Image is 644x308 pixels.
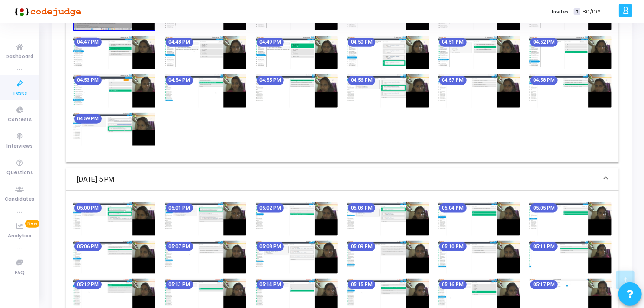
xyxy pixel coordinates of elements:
mat-chip: 05:16 PM [439,280,467,289]
span: T [574,8,580,15]
mat-chip: 05:03 PM [348,203,375,213]
mat-chip: 04:58 PM [530,76,558,85]
img: screenshot-1753961435348.jpeg [73,202,155,235]
span: FAQ [15,269,25,277]
mat-chip: 04:49 PM [257,38,284,47]
img: screenshot-1753961855688.jpeg [165,241,247,274]
mat-chip: 05:17 PM [530,280,558,289]
mat-chip: 04:50 PM [348,38,375,47]
mat-chip: 04:55 PM [257,76,284,85]
img: screenshot-1753960895693.jpeg [438,36,521,69]
mat-chip: 05:10 PM [439,242,467,251]
img: screenshot-1753962095673.jpeg [529,241,612,274]
img: screenshot-1753960775691.jpeg [256,36,338,69]
mat-chip: 05:12 PM [74,280,102,289]
img: screenshot-1753961195683.jpeg [347,74,429,107]
span: New [25,220,39,228]
img: screenshot-1753961135681.jpeg [256,74,338,107]
mat-chip: 05:06 PM [74,242,102,251]
mat-chip: 04:51 PM [439,38,467,47]
mat-chip: 05:01 PM [166,203,193,213]
mat-chip: 05:05 PM [530,203,558,213]
img: screenshot-1753961375679.jpeg [73,113,155,146]
img: screenshot-1753961735698.jpeg [529,202,612,235]
img: screenshot-1753961915699.jpeg [256,241,338,274]
img: screenshot-1753961975669.jpeg [347,241,429,274]
mat-chip: 05:13 PM [166,280,193,289]
span: Tests [13,90,27,98]
mat-panel-title: [DATE] 5 PM [77,174,597,185]
img: screenshot-1753960655689.jpeg [73,36,155,69]
img: screenshot-1753961015686.jpeg [73,74,155,107]
img: screenshot-1753961795683.jpeg [73,241,155,274]
img: screenshot-1753960835680.jpeg [347,36,429,69]
mat-chip: 05:04 PM [439,203,467,213]
mat-chip: 04:59 PM [74,114,102,124]
img: screenshot-1753961255682.jpeg [438,74,521,107]
span: Dashboard [6,53,34,61]
mat-chip: 05:15 PM [348,280,375,289]
mat-chip: 04:47 PM [74,38,102,47]
mat-chip: 05:08 PM [257,242,284,251]
img: screenshot-1753962035705.jpeg [438,241,521,274]
img: logo [12,2,81,21]
mat-chip: 04:53 PM [74,76,102,85]
span: Contests [8,116,32,124]
mat-chip: 04:57 PM [439,76,467,85]
mat-chip: 05:11 PM [530,242,558,251]
span: 80/106 [582,8,601,16]
mat-expansion-panel-header: [DATE] 5 PM [66,168,619,191]
label: Invites: [552,8,570,16]
mat-chip: 05:00 PM [74,203,102,213]
mat-chip: 05:02 PM [257,203,284,213]
mat-chip: 05:07 PM [166,242,193,251]
span: Interviews [7,143,33,151]
img: screenshot-1753961494891.jpeg [165,202,247,235]
img: screenshot-1753961555670.jpeg [256,202,338,235]
mat-chip: 05:09 PM [348,242,375,251]
mat-chip: 04:52 PM [530,38,558,47]
mat-chip: 04:48 PM [166,38,193,47]
span: Candidates [5,196,35,203]
img: screenshot-1753961315689.jpeg [529,74,612,107]
img: screenshot-1753961675652.jpeg [438,202,521,235]
mat-chip: 04:56 PM [348,76,375,85]
mat-chip: 05:14 PM [257,280,284,289]
img: screenshot-1753960715683.jpeg [165,36,247,69]
img: screenshot-1753960955697.jpeg [529,36,612,69]
span: Analytics [8,232,32,240]
img: screenshot-1753961075679.jpeg [165,74,247,107]
mat-chip: 04:54 PM [166,76,193,85]
span: Questions [6,169,33,177]
img: screenshot-1753961615665.jpeg [347,202,429,235]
